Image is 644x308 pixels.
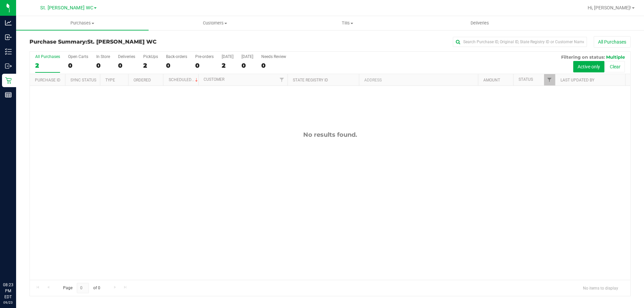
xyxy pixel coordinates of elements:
[5,63,12,69] inline-svg: Outbound
[293,78,328,82] a: State Registry ID
[241,54,253,59] div: [DATE]
[68,62,88,69] div: 0
[30,39,230,45] h3: Purchase Summary:
[578,283,624,293] span: No items to display
[453,37,587,47] input: Search Purchase ID, Original ID, State Registry ID or Customer Name...
[606,54,625,60] span: Multiple
[68,54,88,59] div: Open Carts
[118,62,135,69] div: 0
[241,62,253,69] div: 0
[149,20,281,26] span: Customers
[30,131,630,138] div: No results found.
[169,77,199,82] a: Scheduled
[560,78,594,82] a: Last Updated By
[57,283,106,293] span: Page of 0
[166,54,187,59] div: Back-orders
[133,78,151,82] a: Ordered
[195,62,214,69] div: 0
[7,254,27,274] iframe: Resource center
[195,54,214,59] div: Pre-orders
[222,62,233,69] div: 2
[3,300,13,305] p: 09/23
[118,54,135,59] div: Deliveries
[281,16,414,30] a: Tills
[561,54,605,60] span: Filtering on status:
[261,54,286,59] div: Needs Review
[588,5,631,10] span: Hi, [PERSON_NAME]!
[261,62,286,69] div: 0
[519,77,533,82] a: Status
[281,20,413,26] span: Tills
[544,74,555,85] a: Filter
[5,77,12,84] inline-svg: Retail
[5,34,12,41] inline-svg: Inbound
[276,74,287,85] a: Filter
[573,61,604,72] button: Active only
[105,78,115,82] a: Type
[3,282,13,300] p: 08:23 PM EDT
[87,39,157,45] span: St. [PERSON_NAME] WC
[96,62,110,69] div: 0
[70,78,96,82] a: Sync Status
[40,5,93,11] span: St. [PERSON_NAME] WC
[149,16,281,30] a: Customers
[483,78,500,82] a: Amount
[605,61,625,72] button: Clear
[414,16,546,30] a: Deliveries
[96,54,110,59] div: In Store
[5,48,12,55] inline-svg: Inventory
[5,19,12,26] inline-svg: Analytics
[462,20,498,26] span: Deliveries
[204,77,224,82] a: Customer
[594,36,631,48] button: All Purchases
[143,54,158,59] div: PickUps
[222,54,233,59] div: [DATE]
[35,78,60,82] a: Purchase ID
[359,74,478,86] th: Address
[16,16,149,30] a: Purchases
[166,62,187,69] div: 0
[35,54,60,59] div: All Purchases
[16,20,149,26] span: Purchases
[35,62,60,69] div: 2
[5,91,12,98] inline-svg: Reports
[143,62,158,69] div: 2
